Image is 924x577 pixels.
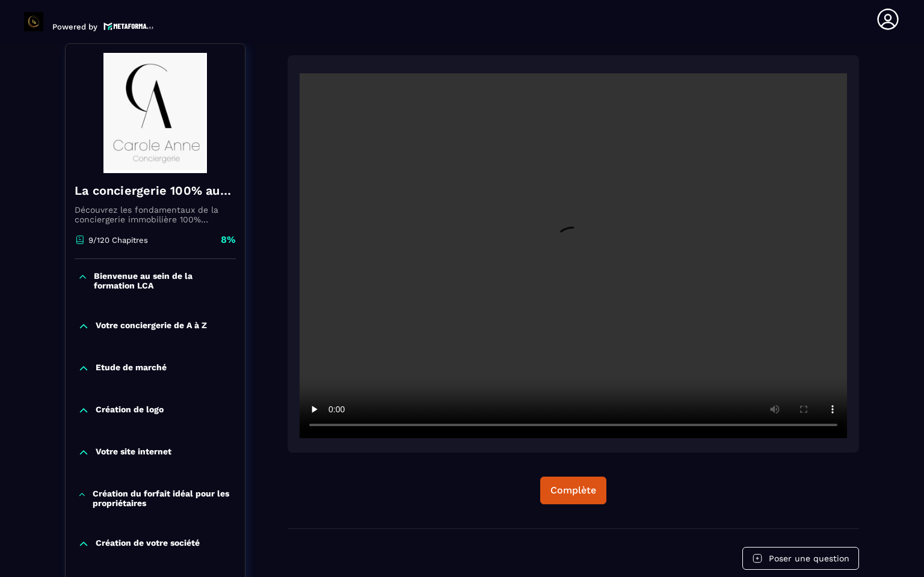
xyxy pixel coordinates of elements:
p: Découvrez les fondamentaux de la conciergerie immobilière 100% automatisée. Cette formation est c... [75,205,236,224]
h4: La conciergerie 100% automatisée [75,182,236,199]
p: Etude de marché [96,362,167,374]
img: logo [103,21,154,31]
button: Poser une question [742,547,859,570]
p: Powered by [52,22,97,31]
p: Création de votre société [96,538,200,550]
img: logo-branding [24,12,43,31]
p: 9/120 Chapitres [88,236,148,245]
p: Création de logo [96,405,164,417]
img: banner [75,53,236,173]
p: Création du forfait idéal pour les propriétaires [93,489,233,508]
p: Votre site internet [96,447,171,459]
p: 8% [221,233,236,246]
p: Votre conciergerie de A à Z [96,320,207,332]
p: Bienvenue au sein de la formation LCA [94,271,233,290]
button: Complète [540,477,606,504]
div: Complète [550,484,596,496]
